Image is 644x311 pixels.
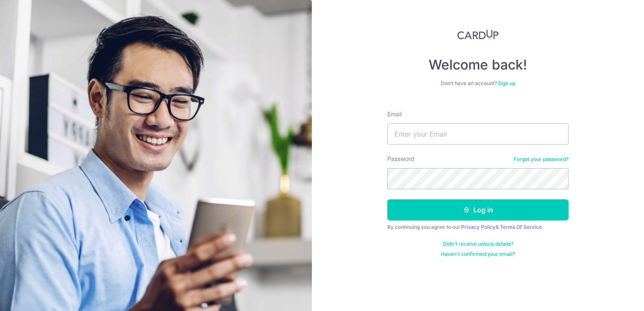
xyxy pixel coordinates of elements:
a: Didn't receive unlock details? [443,241,513,247]
a: Forgot your password? [514,156,569,163]
input: Enter your Email [387,123,569,145]
img: CardUp Logo [457,29,499,40]
a: Privacy Policy [461,224,496,230]
div: Don’t have an account? [387,80,569,87]
div: By continuing you agree to our & [387,224,569,231]
a: Sign up [498,80,515,86]
a: Haven't confirmed your email? [441,251,515,257]
label: Password [387,155,414,163]
h4: Welcome back! [387,56,569,73]
a: Terms Of Service [500,224,542,230]
button: Log in [387,199,569,220]
label: Email [387,110,402,118]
